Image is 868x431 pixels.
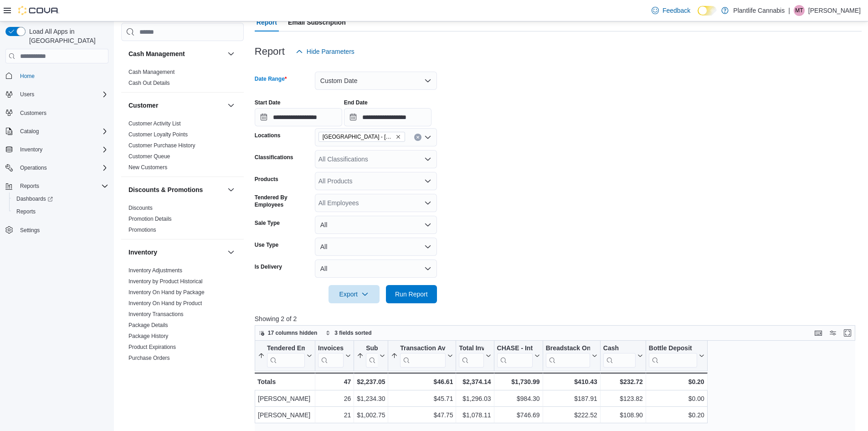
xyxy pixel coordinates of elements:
[128,68,175,76] span: Cash Management
[128,153,170,160] span: Customer Queue
[318,344,351,368] button: Invoices Sold
[2,180,112,192] button: Reports
[813,327,824,338] button: Keyboard shortcuts
[424,156,431,163] button: Open list of options
[13,206,108,217] span: Reports
[733,5,785,16] p: Plantlife Cannabis
[16,126,108,137] span: Catalog
[128,333,168,339] a: Package History
[16,224,108,236] span: Settings
[128,322,168,328] a: Package Details
[255,263,282,270] label: Is Delivery
[121,67,244,92] div: Cash Management
[255,108,342,126] input: Press the down key to open a popover containing a calendar.
[497,344,532,368] div: CHASE - Integrated
[391,393,453,404] div: $45.71
[258,393,312,404] div: [PERSON_NAME]
[128,101,158,110] h3: Customer
[128,248,157,257] h3: Inventory
[267,344,305,353] div: Tendered Employee
[128,164,167,171] span: New Customers
[334,329,371,337] span: 3 fields sorted
[226,48,236,59] button: Cash Management
[649,344,704,368] button: Bottle Deposit
[257,13,277,31] span: Report
[16,144,108,155] span: Inventory
[307,47,354,56] span: Hide Parameters
[649,344,697,368] div: Bottle Deposit
[649,344,697,353] div: Bottle Deposit
[318,344,344,353] div: Invoices Sold
[257,376,312,387] div: Totals
[808,5,861,16] p: [PERSON_NAME]
[323,132,394,141] span: [GEOGRAPHIC_DATA] - [GEOGRAPHIC_DATA]
[16,107,108,119] span: Customers
[357,376,385,387] div: $2,237.05
[128,344,176,350] a: Product Expirations
[2,88,112,101] button: Users
[20,109,46,117] span: Customers
[128,131,188,138] a: Customer Loyalty Points
[318,410,351,421] div: 21
[18,6,59,15] img: Cova
[16,195,53,203] span: Dashboards
[545,410,597,421] div: $222.52
[16,225,43,236] a: Settings
[459,344,483,368] div: Total Invoiced
[128,227,156,233] a: Promotions
[128,354,170,362] span: Purchase Orders
[128,300,202,306] a: Inventory On Hand by Product
[128,278,203,285] a: Inventory by Product Historical
[391,376,453,387] div: $46.61
[255,194,311,208] label: Tendered By Employees
[400,344,446,353] div: Transaction Average
[395,290,428,299] span: Run Report
[459,393,491,404] div: $1,296.03
[603,393,643,404] div: $123.82
[16,144,46,155] button: Inventory
[121,265,244,389] div: Inventory
[292,42,358,61] button: Hide Parameters
[788,5,790,16] p: |
[128,267,182,274] span: Inventory Adjustments
[16,89,38,100] button: Users
[545,344,590,368] div: Breadstack Online Payment
[255,99,281,106] label: Start Date
[545,376,597,387] div: $410.43
[2,69,112,82] button: Home
[2,143,112,156] button: Inventory
[255,46,285,57] h3: Report
[318,376,351,387] div: 47
[344,99,368,106] label: End Date
[128,355,170,361] a: Purchase Orders
[459,344,483,353] div: Total Invoiced
[255,176,278,183] label: Products
[329,285,380,303] button: Export
[649,393,704,404] div: $0.00
[357,393,385,404] div: $1,234.30
[121,203,244,239] div: Discounts & Promotions
[128,49,224,58] button: Cash Management
[9,192,112,205] a: Dashboards
[497,376,539,387] div: $1,730.99
[288,13,346,31] span: Email Subscription
[128,185,203,194] h3: Discounts & Promotions
[255,154,293,161] label: Classifications
[128,311,184,318] span: Inventory Transactions
[459,344,491,368] button: Total Invoiced
[16,70,108,81] span: Home
[334,285,374,303] span: Export
[424,199,431,207] button: Open list of options
[315,216,437,234] button: All
[459,376,491,387] div: $2,374.14
[226,247,236,258] button: Inventory
[128,49,185,58] h3: Cash Management
[258,344,312,368] button: Tendered Employee
[128,343,176,351] span: Product Expirations
[16,71,38,82] a: Home
[5,65,108,260] nav: Complex example
[128,248,224,257] button: Inventory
